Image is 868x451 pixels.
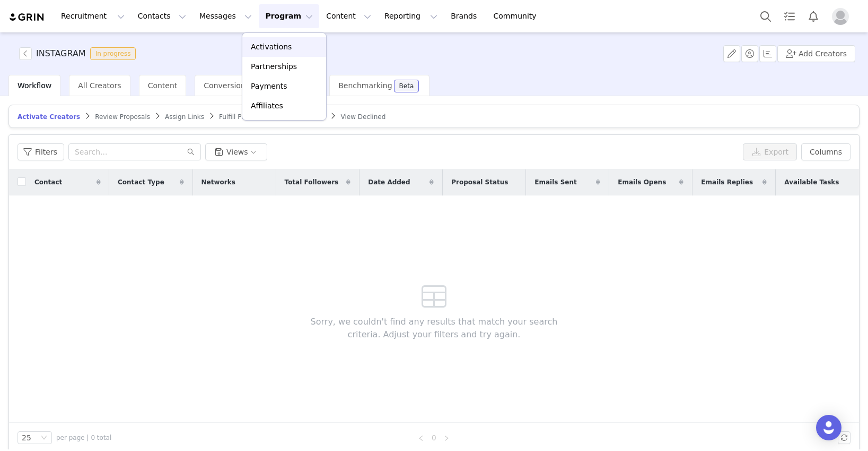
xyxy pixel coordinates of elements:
button: Notifications [802,4,825,28]
span: Benchmarking [338,81,392,90]
div: Open Intercom Messenger [816,415,841,440]
li: Next Page [440,431,453,444]
p: Affiliates [251,100,283,112]
h3: INSTAGRAM [36,47,86,60]
span: Networks [201,177,235,187]
a: Community [487,4,548,28]
span: Available Tasks [784,177,839,187]
span: View Declined [340,113,385,121]
span: Emails Replies [701,177,753,187]
a: Brands [444,4,486,28]
span: Content [148,81,178,90]
button: Program [259,4,319,28]
button: Views [205,143,267,160]
i: icon: search [187,148,195,156]
button: Messages [193,4,258,28]
input: Search... [68,143,201,160]
a: Tasks [778,4,801,28]
button: Export [743,143,797,160]
p: Activations [251,41,292,53]
span: Emails Opens [618,177,666,187]
span: [object Object] [19,47,140,60]
span: Contact [34,177,62,187]
span: per page | 0 total [56,433,111,443]
span: All Creators [78,81,121,90]
button: Filters [17,143,64,160]
li: 0 [427,431,440,444]
span: Fulfill Products [219,113,265,121]
button: Reporting [378,4,444,28]
li: Previous Page [415,431,427,444]
button: Columns [801,143,851,160]
i: icon: left [418,435,424,441]
span: Conversions [204,81,249,90]
span: Total Followers [285,177,339,187]
button: Add Creators [777,45,855,62]
img: placeholder-profile.jpg [832,8,849,25]
div: Beta [399,83,414,89]
p: Partnerships [251,61,297,72]
button: Content [320,4,378,28]
span: Workflow [17,81,51,90]
span: In progress [90,47,136,60]
span: Activate Creators [17,113,80,121]
button: Recruitment [55,4,131,28]
span: Date Added [368,177,410,187]
button: Contacts [131,4,192,28]
i: icon: down [41,435,47,442]
p: Payments [251,81,287,92]
span: Contact Type [118,177,164,187]
img: grin logo [8,12,46,22]
a: 0 [428,432,440,444]
button: Profile [826,8,860,25]
span: Review Proposals [95,113,150,121]
span: Assign Links [165,113,204,121]
span: Emails Sent [534,177,576,187]
i: icon: right [443,435,450,441]
span: Proposal Status [451,177,508,187]
button: Search [754,4,777,28]
div: 25 [22,432,31,444]
span: Sorry, we couldn't find any results that match your search criteria. Adjust your filters and try ... [294,316,574,341]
